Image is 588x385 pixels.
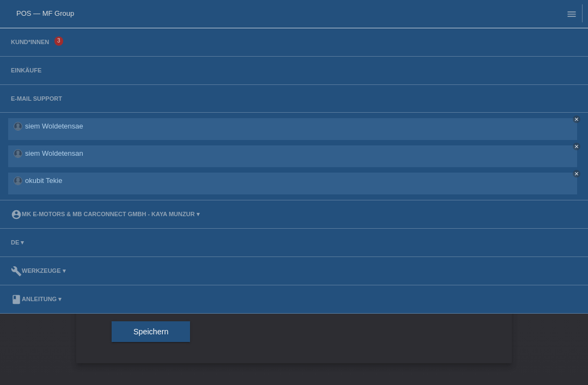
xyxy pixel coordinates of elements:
i: close [574,171,579,176]
i: build [11,266,22,277]
a: bookAnleitung ▾ [5,296,67,302]
a: account_circleMK E-MOTORS & MB CarConnect GmbH - Kaya Munzur ▾ [5,211,205,217]
i: book [11,294,22,305]
a: okubit Tekie [25,176,62,185]
i: close [574,144,579,149]
a: close [573,115,580,123]
a: Kund*innen [5,39,54,45]
a: POS — MF Group [16,9,74,17]
i: close [574,117,579,122]
a: DE ▾ [5,239,29,246]
i: menu [566,9,577,20]
span: 3 [54,36,63,46]
a: siem Woldetensae [25,122,83,130]
i: account_circle [11,209,22,220]
button: Speichern [112,321,190,342]
a: close [573,170,580,178]
a: menu [561,10,583,17]
a: Einkäufe [5,67,47,74]
span: Speichern [133,327,168,336]
a: E-Mail Support [5,95,68,102]
a: buildWerkzeuge ▾ [5,267,71,274]
a: close [573,143,580,150]
a: siem Woldetensan [25,149,83,157]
